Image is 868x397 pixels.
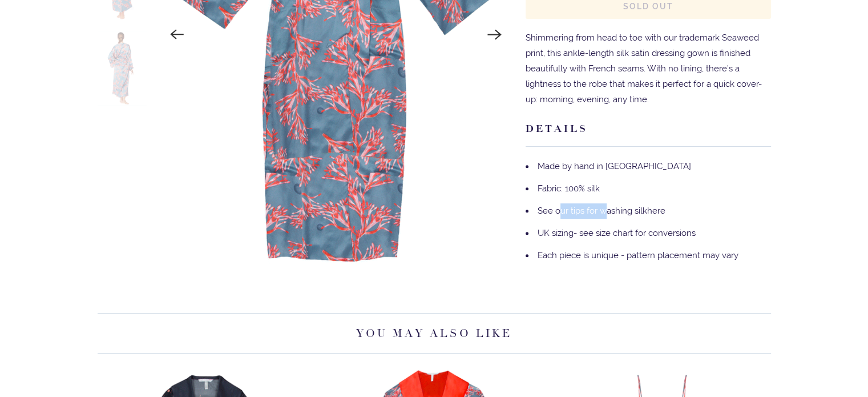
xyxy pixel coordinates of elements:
[98,31,148,106] img: Seaweed Silk Robe
[164,22,189,47] button: Previous
[526,222,771,244] li: UK sizing- see size chart for conversions
[98,313,771,354] h2: You may also like
[526,178,771,200] li: Fabric: 100% silk
[526,155,771,178] li: Made by hand in [GEOGRAPHIC_DATA]
[538,250,738,260] span: Each piece is unique - pattern placement may vary
[482,22,507,47] button: Next
[526,30,771,107] p: Shimmering from head to toe with our trademark Seaweed print, this ankle-length silk satin dressi...
[526,200,771,222] li: See our tips for washing silk
[526,122,588,135] strong: Details
[647,206,665,216] a: here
